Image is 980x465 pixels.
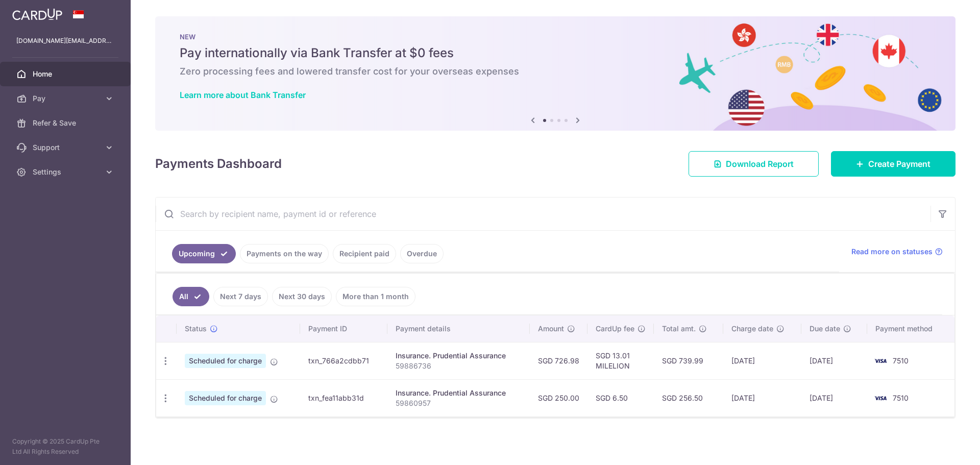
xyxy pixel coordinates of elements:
[870,355,891,367] img: Bank Card
[893,356,909,365] span: 7510
[530,342,587,379] td: SGD 726.98
[587,342,654,379] td: SGD 13.01 MILELION
[173,287,209,306] a: All
[400,244,444,263] a: Overdue
[654,342,723,379] td: SGD 739.99
[662,324,696,334] span: Total amt.
[870,392,891,404] img: Bank Card
[654,379,723,417] td: SGD 256.50
[16,36,114,46] p: [DOMAIN_NAME][EMAIL_ADDRESS][DOMAIN_NAME]
[155,155,282,173] h4: Payments Dashboard
[530,379,587,417] td: SGD 250.00
[300,342,387,379] td: txn_766a2cdbb71
[723,379,801,417] td: [DATE]
[155,16,955,131] img: Bank transfer banner
[396,398,522,408] p: 59860957
[12,8,62,20] img: CardUp
[272,287,332,306] a: Next 30 days
[726,158,794,170] span: Download Report
[810,324,840,334] span: Due date
[33,167,100,177] span: Settings
[180,45,931,61] h5: Pay internationally via Bank Transfer at $0 fees
[213,287,268,306] a: Next 7 days
[185,391,266,405] span: Scheduled for charge
[333,244,396,263] a: Recipient paid
[587,379,654,417] td: SGD 6.50
[180,33,931,41] p: NEW
[868,158,930,170] span: Create Payment
[396,388,522,398] div: Insurance. Prudential Assurance
[596,324,634,334] span: CardUp fee
[185,354,266,368] span: Scheduled for charge
[336,287,415,306] a: More than 1 month
[240,244,329,263] a: Payments on the way
[172,244,236,263] a: Upcoming
[33,69,100,79] span: Home
[387,315,530,342] th: Payment details
[851,247,933,257] span: Read more on statuses
[893,394,909,402] span: 7510
[801,342,867,379] td: [DATE]
[731,324,773,334] span: Charge date
[156,198,930,230] input: Search by recipient name, payment id or reference
[33,93,100,104] span: Pay
[185,324,207,334] span: Status
[396,351,522,361] div: Insurance. Prudential Assurance
[300,315,387,342] th: Payment ID
[831,151,955,177] a: Create Payment
[689,151,819,177] a: Download Report
[180,90,306,100] a: Learn more about Bank Transfer
[723,342,801,379] td: [DATE]
[396,361,522,371] p: 59886736
[867,315,954,342] th: Payment method
[538,324,564,334] span: Amount
[300,379,387,417] td: txn_fea11abb31d
[851,247,943,257] a: Read more on statuses
[33,142,100,153] span: Support
[801,379,867,417] td: [DATE]
[180,65,931,78] h6: Zero processing fees and lowered transfer cost for your overseas expenses
[33,118,100,128] span: Refer & Save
